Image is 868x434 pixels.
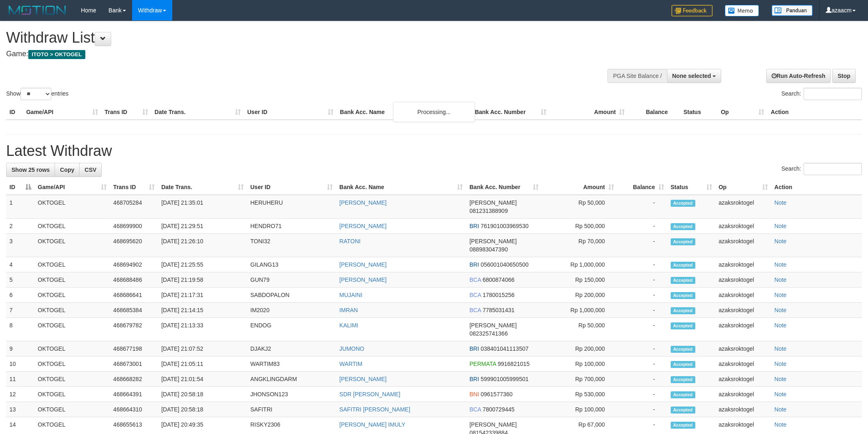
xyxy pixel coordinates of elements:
span: CSV [85,167,96,173]
td: 3 [6,234,34,257]
a: IMRAN [339,307,358,313]
td: 13 [6,402,34,417]
th: Balance [628,105,680,120]
td: 12 [6,387,34,402]
a: [PERSON_NAME] [339,223,386,229]
span: Accepted [671,361,695,368]
td: DJAKJ2 [247,341,336,356]
th: Bank Acc. Number [471,105,550,120]
td: Rp 50,000 [542,195,617,219]
a: Note [774,391,787,397]
td: Rp 200,000 [542,341,617,356]
span: None selected [672,73,711,79]
td: Rp 530,000 [542,387,617,402]
td: [DATE] 21:01:54 [158,372,247,387]
td: Rp 200,000 [542,288,617,303]
td: 2 [6,219,34,234]
th: Status: activate to sort column ascending [667,180,715,195]
a: [PERSON_NAME] [339,376,386,382]
td: IM2020 [247,303,336,318]
td: Rp 1,000,000 [542,303,617,318]
span: Copy 056001040650500 to clipboard [481,261,529,268]
td: 5 [6,272,34,288]
th: User ID: activate to sort column ascending [247,180,336,195]
a: Stop [832,69,856,83]
td: Rp 100,000 [542,402,617,417]
div: Processing... [393,102,475,122]
span: Copy 088983047390 to clipboard [469,246,507,253]
td: 468705284 [110,195,158,219]
td: [DATE] 21:35:01 [158,195,247,219]
td: - [617,303,667,318]
th: Status [680,105,717,120]
a: Note [774,238,787,244]
span: Copy 081231388909 to clipboard [469,208,507,214]
td: Rp 150,000 [542,272,617,288]
td: 468673001 [110,356,158,372]
div: PGA Site Balance / [608,69,667,83]
td: - [617,234,667,257]
td: 468679782 [110,318,158,341]
td: azaksroktogel [715,387,771,402]
th: Amount [550,105,628,120]
td: ENDOG [247,318,336,341]
th: Game/API [23,105,101,120]
td: GUN79 [247,272,336,288]
input: Search: [804,88,862,100]
td: Rp 50,000 [542,318,617,341]
td: - [617,318,667,341]
td: Rp 70,000 [542,234,617,257]
td: OKTOGEL [34,356,110,372]
th: Trans ID: activate to sort column ascending [110,180,158,195]
h4: Game: [6,50,571,58]
span: Copy 7800729445 to clipboard [482,406,514,413]
td: 7 [6,303,34,318]
td: - [617,372,667,387]
a: Note [774,261,787,268]
span: BRI [469,223,479,229]
td: - [617,257,667,272]
td: SABDOPALON [247,288,336,303]
td: OKTOGEL [34,234,110,257]
td: 10 [6,356,34,372]
span: Accepted [671,262,695,269]
select: Showentries [21,88,51,100]
th: Balance: activate to sort column ascending [617,180,667,195]
a: [PERSON_NAME] [339,276,386,283]
th: Op [717,105,767,120]
td: 468686641 [110,288,158,303]
span: Accepted [671,200,695,207]
td: 11 [6,372,34,387]
label: Search: [781,88,862,100]
td: 468664310 [110,402,158,417]
td: 468685384 [110,303,158,318]
td: 1 [6,195,34,219]
img: Feedback.jpg [672,5,713,16]
td: Rp 700,000 [542,372,617,387]
th: Date Trans. [151,105,244,120]
td: azaksroktogel [715,288,771,303]
span: BRI [469,376,479,382]
td: - [617,288,667,303]
td: OKTOGEL [34,195,110,219]
td: 468664391 [110,387,158,402]
th: Game/API: activate to sort column ascending [34,180,110,195]
label: Search: [781,163,862,175]
td: OKTOGEL [34,219,110,234]
td: OKTOGEL [34,341,110,356]
td: OKTOGEL [34,318,110,341]
span: BRI [469,345,479,352]
td: 468688486 [110,272,158,288]
td: azaksroktogel [715,341,771,356]
td: - [617,341,667,356]
td: azaksroktogel [715,356,771,372]
td: azaksroktogel [715,257,771,272]
span: BCA [469,276,481,283]
td: [DATE] 21:17:31 [158,288,247,303]
span: BRI [469,261,479,268]
td: azaksroktogel [715,219,771,234]
a: JUMONO [339,345,364,352]
a: Note [774,223,787,229]
a: SAFITRI [PERSON_NAME] [339,406,410,413]
td: [DATE] 21:07:52 [158,341,247,356]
